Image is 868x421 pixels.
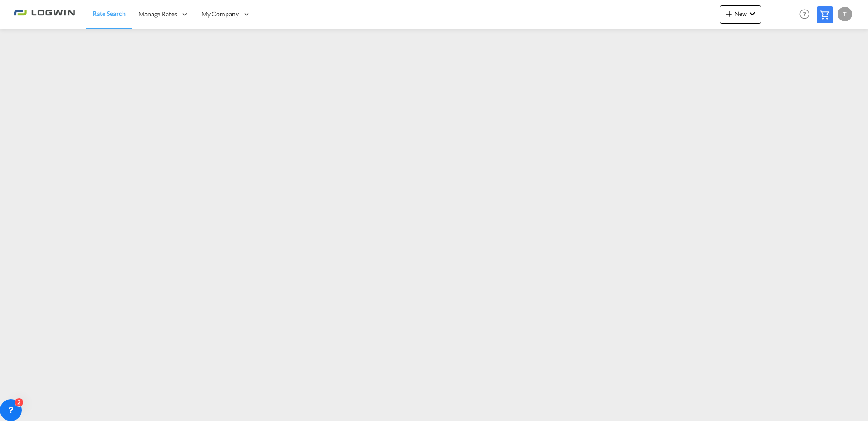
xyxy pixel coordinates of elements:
[93,10,126,17] span: Rate Search
[797,6,812,22] span: Help
[747,8,758,19] md-icon: icon-chevron-down
[138,10,177,19] span: Manage Rates
[838,7,852,21] div: T
[724,8,735,19] md-icon: icon-plus 400-fg
[797,6,817,23] div: Help
[724,10,758,17] span: New
[720,5,761,24] button: icon-plus 400-fgNewicon-chevron-down
[202,10,239,19] span: My Company
[14,4,75,24] img: 2761ae10d95411efa20a1f5e0282d2d7.png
